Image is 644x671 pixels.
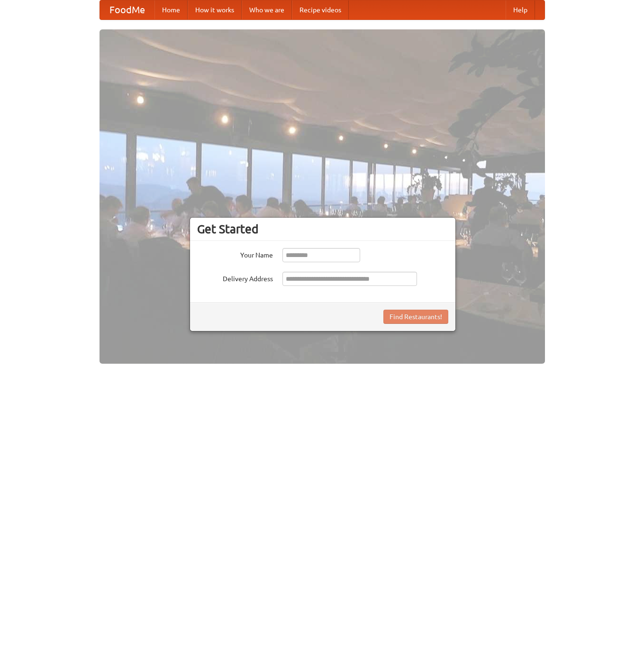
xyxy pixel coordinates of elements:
[197,248,273,260] label: Your Name
[242,0,292,19] a: Who we are
[197,272,273,284] label: Delivery Address
[506,0,535,19] a: Help
[383,310,448,324] button: Find Restaurants!
[292,0,349,19] a: Recipe videos
[100,0,154,19] a: FoodMe
[188,0,242,19] a: How it works
[154,0,188,19] a: Home
[197,222,448,236] h3: Get Started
